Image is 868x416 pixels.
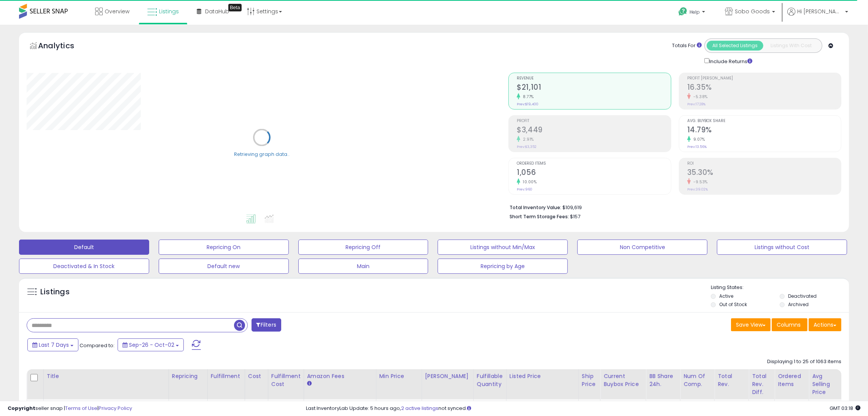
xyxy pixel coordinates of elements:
span: Help [690,9,700,15]
h2: 16.35% [687,83,841,93]
small: Prev: $3,352 [517,144,537,149]
h2: $3,449 [517,125,671,136]
button: Repricing by Age [438,259,568,274]
a: Terms of Use [65,405,97,412]
b: Short Term Storage Fees: [510,213,569,220]
small: -5.38% [691,94,708,100]
span: Profit [PERSON_NAME] [687,76,841,81]
div: Current Buybox Price [604,372,643,388]
div: Totals For [672,42,702,49]
button: Main [298,259,428,274]
div: Cost [248,372,265,380]
a: Help [672,1,713,25]
div: Total Rev. [718,372,745,388]
button: Save View [731,318,771,331]
h5: Listings [40,287,70,297]
button: Default new [159,259,289,274]
div: Fulfillment Cost [271,372,301,388]
span: Ordered Items [517,162,671,166]
small: 2.91% [520,137,534,142]
button: Filters [252,318,281,332]
div: Num of Comp. [683,372,711,388]
span: Hi [PERSON_NAME] [797,8,843,15]
label: Out of Stock [719,301,747,308]
div: Include Returns [699,57,761,65]
small: Prev: 39.02% [687,187,708,192]
div: Fulfillable Quantity [477,372,503,388]
div: Displaying 1 to 25 of 1063 items [767,358,841,365]
button: Listings without Cost [717,240,847,255]
div: Tooltip anchor [228,4,242,11]
i: Get Help [678,7,688,16]
b: Total Inventory Value: [510,204,561,211]
label: Active [719,293,733,299]
small: Prev: $19,400 [517,102,538,106]
h2: 1,056 [517,168,671,178]
span: Revenue [517,76,671,81]
span: DataHub [205,8,229,15]
button: Last 7 Days [27,338,78,351]
button: Columns [772,318,807,331]
small: 9.07% [691,137,705,142]
div: [PERSON_NAME] [425,372,470,380]
span: ROI [687,162,841,166]
button: Listings With Cost [763,41,820,51]
li: $109,619 [510,202,836,211]
div: Total Rev. Diff. [752,372,771,396]
span: Sep-26 - Oct-02 [129,341,174,349]
div: Retrieving graph data.. [234,151,290,157]
small: 10.00% [520,179,537,185]
a: Privacy Policy [99,405,132,412]
button: Non Competitive [577,240,707,255]
button: Sep-26 - Oct-02 [118,338,184,351]
p: Listing States: [711,284,849,291]
span: Columns [777,321,801,329]
span: 2025-10-10 03:18 GMT [830,405,860,412]
div: Ship Price [582,372,597,388]
span: Sobo Goods [735,8,770,15]
small: -9.53% [691,179,708,185]
span: $157 [570,213,580,220]
span: Overview [105,8,129,15]
a: 2 active listings [401,405,438,412]
h2: $21,101 [517,83,671,93]
div: Amazon Fees [307,372,373,380]
label: Archived [788,301,809,308]
span: Listings [159,8,179,15]
span: Avg. Buybox Share [687,119,841,123]
label: Deactivated [788,293,817,299]
small: 8.77% [520,94,534,100]
div: Min Price [379,372,419,380]
button: Deactivated & In Stock [19,259,149,274]
small: Prev: 17.28% [687,102,706,106]
div: Ordered Items [778,372,806,388]
div: Avg Selling Price [812,372,840,396]
div: BB Share 24h. [649,372,677,388]
div: Title [47,372,166,380]
h2: 35.30% [687,168,841,178]
div: Listed Price [510,372,575,380]
button: All Selected Listings [707,41,763,51]
button: Repricing On [159,240,289,255]
div: Repricing [172,372,204,380]
div: Fulfillment [211,372,242,380]
a: Hi [PERSON_NAME] [787,8,848,25]
span: Compared to: [80,342,115,349]
div: seller snap | | [8,405,132,412]
h5: Analytics [38,40,89,53]
div: Last InventoryLab Update: 5 hours ago, not synced. [306,405,860,412]
small: Prev: 13.56% [687,144,707,149]
h2: 14.79% [687,125,841,136]
button: Repricing Off [298,240,428,255]
button: Default [19,240,149,255]
strong: Copyright [8,405,35,412]
button: Actions [809,318,841,331]
button: Listings without Min/Max [438,240,568,255]
small: Prev: 960 [517,187,532,192]
small: Amazon Fees. [307,380,312,387]
span: Profit [517,119,671,123]
span: Last 7 Days [39,341,69,349]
